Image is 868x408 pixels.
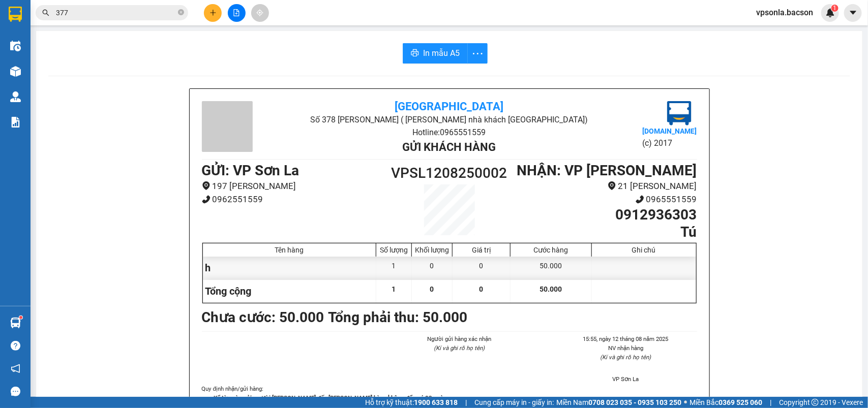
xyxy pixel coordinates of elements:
div: 50.000 [511,257,591,279]
li: NV nhận hàng [555,343,697,353]
div: Khối lượng [414,246,450,254]
strong: 1900 633 818 [414,398,458,406]
b: [GEOGRAPHIC_DATA] [395,100,503,113]
strong: Kể từ ngày gửi, người [PERSON_NAME] đến [PERSON_NAME] hàng không để quá 03 ngày. [214,394,448,401]
span: environment [202,181,211,190]
sup: 1 [831,5,839,12]
div: 0 [453,257,511,279]
button: file-add [228,4,246,22]
div: Cước hàng [513,246,588,254]
div: Giá trị [455,246,507,254]
i: (Kí và ghi rõ họ tên) [434,344,485,352]
span: plus [209,9,217,16]
span: 1 [392,285,396,293]
li: Hotline: 0965551559 [284,126,614,139]
span: vpsonla.bacson [748,6,821,19]
span: | [770,397,771,408]
button: more [467,43,488,64]
div: 0 [412,257,453,279]
img: warehouse-icon [10,318,21,328]
span: In mẫu A5 [423,47,460,59]
span: 0 [430,285,434,293]
button: printerIn mẫu A5 [403,43,468,64]
b: Tổng phải thu: 50.000 [328,309,468,326]
span: 1 [833,5,836,12]
span: Tổng cộng [205,285,252,297]
span: phone [202,195,211,204]
span: caret-down [849,8,858,17]
span: | [465,397,467,408]
span: aim [256,9,263,16]
strong: 0369 525 060 [719,398,762,406]
img: logo-vxr [9,7,22,22]
span: question-circle [11,341,20,351]
h1: 0912936303 [511,206,697,224]
li: 15:55, ngày 12 tháng 08 năm 2025 [555,334,697,343]
span: Cung cấp máy in - giấy in: [474,397,554,408]
span: notification [11,364,20,373]
span: environment [608,181,616,190]
img: warehouse-icon [10,66,21,77]
button: caret-down [844,4,862,22]
b: GỬI : VP Sơn La [202,162,300,179]
span: file-add [233,9,240,16]
div: Số lượng [379,246,409,254]
b: NHẬN : VP [PERSON_NAME] [517,162,697,179]
span: more [468,47,487,60]
img: warehouse-icon [10,91,21,102]
b: Gửi khách hàng [402,141,496,153]
h1: Tú [511,224,697,241]
li: 21 [PERSON_NAME] [511,179,697,193]
img: solution-icon [10,117,21,128]
b: [DOMAIN_NAME] [642,127,697,135]
span: close-circle [178,9,184,15]
li: 0962551559 [202,193,387,206]
i: (Kí và ghi rõ họ tên) [601,354,651,361]
div: Tên hàng [205,246,374,254]
div: 1 [376,257,412,279]
strong: 0708 023 035 - 0935 103 250 [588,398,681,406]
span: phone [636,195,644,204]
img: logo.jpg [667,101,692,125]
li: VP Sơn La [555,374,697,384]
span: printer [411,49,419,58]
span: ⚪️ [684,400,687,404]
span: close-circle [178,8,184,18]
span: Miền Bắc [690,397,762,408]
input: Tìm tên, số ĐT hoặc mã đơn [56,7,176,18]
button: plus [204,4,222,22]
li: Người gửi hàng xác nhận [388,334,530,343]
span: copyright [812,399,819,406]
span: 0 [480,285,484,293]
sup: 1 [19,316,22,319]
span: search [42,9,49,16]
span: Miền Nam [556,397,681,408]
li: 0965551559 [511,193,697,206]
span: message [11,387,20,396]
img: warehouse-icon [10,41,21,51]
span: Hỗ trợ kỹ thuật: [365,397,458,408]
img: icon-new-feature [826,8,835,17]
li: 197 [PERSON_NAME] [202,179,387,193]
li: (c) 2017 [642,137,697,149]
b: Chưa cước : 50.000 [202,309,324,326]
h1: VPSL1208250002 [387,162,512,184]
div: h [203,257,377,279]
button: aim [251,4,269,22]
li: Số 378 [PERSON_NAME] ( [PERSON_NAME] nhà khách [GEOGRAPHIC_DATA]) [284,113,614,126]
div: Ghi chú [594,246,694,254]
span: 50.000 [540,285,562,293]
